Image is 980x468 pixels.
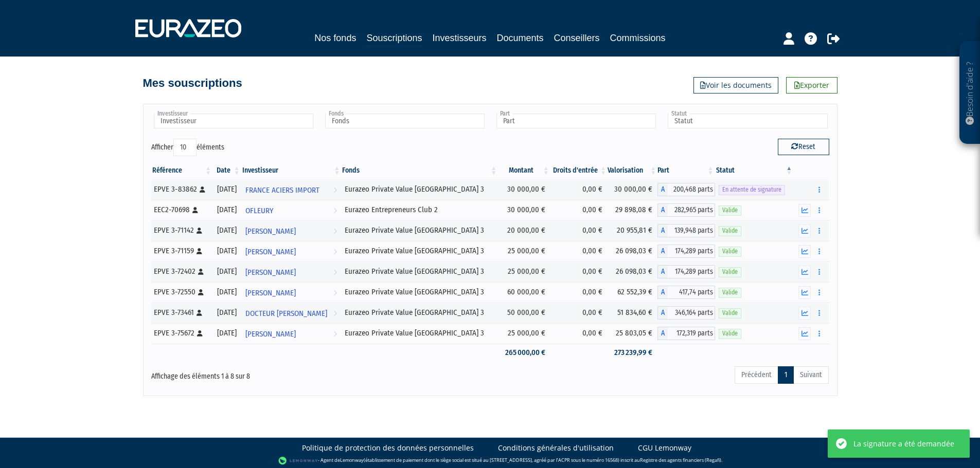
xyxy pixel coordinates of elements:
a: [PERSON_NAME] [241,261,342,282]
span: Valide [719,288,741,297]
a: 1 [778,366,794,384]
i: [Français] Personne physique [197,228,202,234]
div: A - Eurazeo Private Value Europe 3 [657,306,715,320]
span: DOCTEUR [PERSON_NAME] [245,304,327,323]
div: - Agent de (établissement de paiement dont le siège social est situé au [STREET_ADDRESS], agréé p... [10,456,970,466]
a: Exporter [786,77,838,93]
th: Référence : activer pour trier la colonne par ordre croissant [151,162,213,179]
a: [PERSON_NAME] [241,241,342,261]
div: [DATE] [216,184,238,195]
td: 0,00 € [550,261,608,282]
select: Afficheréléments [173,139,197,156]
td: 0,00 € [550,282,608,303]
td: 26 098,03 € [608,241,657,261]
span: A [657,265,668,278]
td: 30 000,00 € [608,179,657,200]
span: [PERSON_NAME] [245,284,296,303]
a: Conditions générales d'utilisation [498,443,614,453]
img: 1732889491-logotype_eurazeo_blanc_rvb.png [135,19,241,38]
td: 265 000,00 € [498,344,550,362]
div: [DATE] [216,204,238,215]
span: Valide [719,205,741,215]
i: Voir l'investisseur [333,284,337,303]
div: EPVE 3-75672 [154,328,209,339]
td: 60 000,00 € [498,282,550,303]
a: CGU Lemonway [638,443,691,453]
td: 0,00 € [550,220,608,241]
td: 26 098,03 € [608,261,657,282]
span: A [657,224,668,237]
i: Voir l'investisseur [333,304,337,323]
p: Besoin d'aide ? [964,47,976,139]
span: Valide [719,267,741,277]
span: A [657,183,668,196]
div: [DATE] [216,287,238,297]
span: En attente de signature [719,185,785,195]
div: EPVE 3-73461 [154,307,209,318]
div: Affichage des éléments 1 à 8 sur 8 [151,365,425,382]
td: 0,00 € [550,303,608,323]
a: Lemonway [340,457,364,463]
th: Date: activer pour trier la colonne par ordre croissant [212,162,241,179]
div: Eurazeo Private Value [GEOGRAPHIC_DATA] 3 [345,266,494,277]
span: 174,289 parts [668,245,715,258]
a: Voir les documents [693,77,778,93]
a: Souscriptions [366,31,422,47]
span: 200,468 parts [668,183,715,196]
span: 174,289 parts [668,265,715,278]
span: OFLEURY [245,201,273,220]
div: [DATE] [216,225,238,236]
a: OFLEURY [241,200,342,220]
a: [PERSON_NAME] [241,220,342,241]
td: 30 000,00 € [498,179,550,200]
span: 172,319 parts [668,327,715,340]
div: A - Eurazeo Entrepreneurs Club 2 [657,203,715,217]
span: [PERSON_NAME] [245,242,296,261]
span: A [657,306,668,320]
td: 30 000,00 € [498,200,550,220]
span: [PERSON_NAME] [245,325,296,344]
td: 62 552,39 € [608,282,657,303]
label: Afficher éléments [151,139,224,156]
div: A - Eurazeo Private Value Europe 3 [657,224,715,237]
div: [DATE] [216,246,238,256]
span: FRANCE ACIERS IMPORT [245,181,319,200]
div: EPVE 3-71142 [154,225,209,236]
div: Eurazeo Private Value [GEOGRAPHIC_DATA] 3 [345,307,494,318]
span: 346,164 parts [668,306,715,320]
div: Eurazeo Private Value [GEOGRAPHIC_DATA] 3 [345,328,494,339]
i: [Français] Personne physique [197,330,203,336]
a: [PERSON_NAME] [241,282,342,303]
div: Eurazeo Private Value [GEOGRAPHIC_DATA] 3 [345,246,494,256]
div: A - Eurazeo Private Value Europe 3 [657,286,715,299]
div: [DATE] [216,307,238,318]
td: 0,00 € [550,241,608,261]
i: [Français] Personne physique [192,207,198,213]
div: [DATE] [216,266,238,277]
a: Nos fonds [314,31,356,45]
span: [PERSON_NAME] [245,263,296,282]
td: 29 898,08 € [608,200,657,220]
a: Conseillers [554,31,600,45]
td: 25 000,00 € [498,261,550,282]
span: Valide [719,226,741,236]
a: FRANCE ACIERS IMPORT [241,179,342,200]
i: [Français] Personne physique [198,289,204,295]
td: 273 239,99 € [608,344,657,362]
th: Droits d'entrée: activer pour trier la colonne par ordre croissant [550,162,608,179]
td: 20 000,00 € [498,220,550,241]
a: Investisseurs [432,31,486,45]
div: EPVE 3-71159 [154,246,209,256]
div: A - Eurazeo Private Value Europe 3 [657,245,715,258]
span: [PERSON_NAME] [245,222,296,241]
span: 139,948 parts [668,224,715,237]
td: 25 000,00 € [498,323,550,344]
span: Valide [719,329,741,339]
span: Valide [719,247,741,256]
a: Documents [497,31,544,45]
th: Fonds: activer pour trier la colonne par ordre croissant [341,162,498,179]
div: Eurazeo Private Value [GEOGRAPHIC_DATA] 3 [345,225,494,236]
i: Voir l'investisseur [333,263,337,282]
i: Voir l'investisseur [333,201,337,220]
a: DOCTEUR [PERSON_NAME] [241,303,342,323]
